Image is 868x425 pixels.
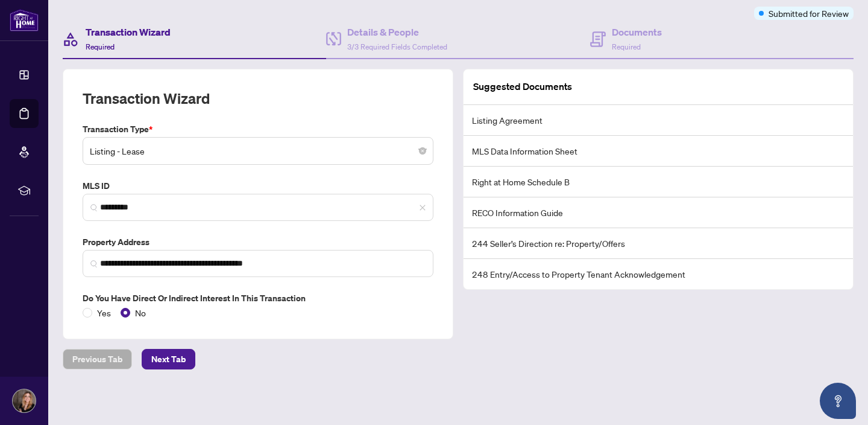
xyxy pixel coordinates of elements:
[63,349,132,369] button: Previous Tab
[10,9,39,31] img: logo
[820,383,856,419] button: Open asap
[464,105,853,136] li: Listing Agreement
[83,123,433,136] label: Transaction Type
[612,25,662,39] h4: Documents
[83,292,433,305] label: Do you have direct or indirect interest in this transaction
[419,204,426,211] span: close
[464,259,853,289] li: 248 Entry/Access to Property Tenant Acknowledgement
[347,25,447,39] h4: Details & People
[419,147,426,155] span: close-circle
[90,139,426,162] span: Listing - Lease
[86,42,115,51] span: Required
[464,167,853,197] li: Right at Home Schedule B
[92,306,116,319] span: Yes
[83,89,210,108] h2: Transaction Wizard
[473,79,572,94] article: Suggested Documents
[142,349,195,369] button: Next Tab
[769,7,849,20] span: Submitted for Review
[86,25,171,39] h4: Transaction Wizard
[13,389,36,412] img: Profile Icon
[347,42,447,51] span: 3/3 Required Fields Completed
[83,235,433,249] label: Property Address
[130,306,151,319] span: No
[464,197,853,228] li: RECO Information Guide
[612,42,641,51] span: Required
[83,179,433,193] label: MLS ID
[464,228,853,259] li: 244 Seller’s Direction re: Property/Offers
[151,350,186,369] span: Next Tab
[464,136,853,167] li: MLS Data Information Sheet
[90,260,98,267] img: search_icon
[90,204,98,211] img: search_icon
